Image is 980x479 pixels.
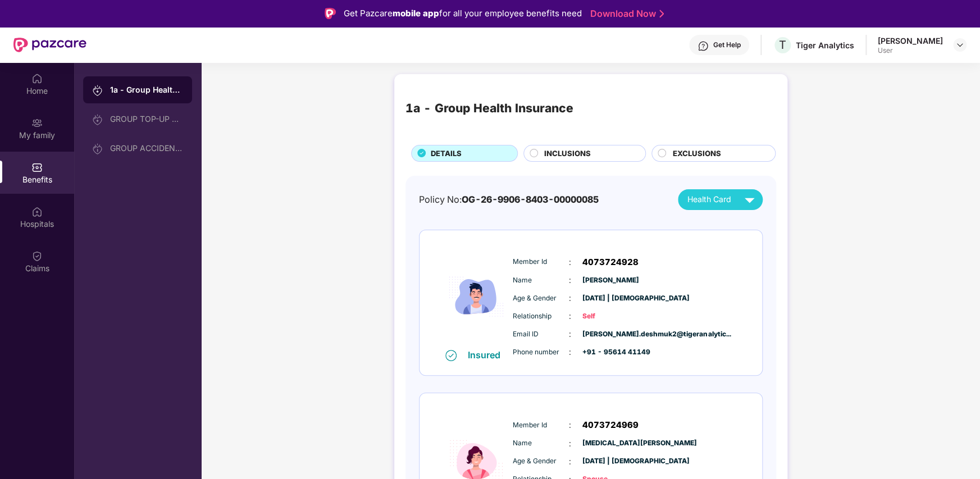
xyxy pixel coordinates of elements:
[31,73,43,84] img: svg+xml;base64,PHN2ZyBpZD0iSG9tZSIgeG1sbnM9Imh0dHA6Ly93d3cudzMub3JnLzIwMDAvc3ZnIiB3aWR0aD0iMjAiIG...
[419,193,599,207] div: Policy No:
[713,40,741,49] div: Get Help
[796,40,854,51] div: Tiger Analytics
[582,311,639,322] span: Self
[740,190,759,209] img: svg+xml;base64,PHN2ZyB4bWxucz0iaHR0cDovL3d3dy53My5vcmcvMjAwMC9zdmciIHZpZXdCb3g9IjAgMCAyNCAyNCIgd2...
[513,420,569,431] span: Member Id
[569,419,571,431] span: :
[569,346,571,358] span: :
[659,8,664,20] img: Stroke
[569,256,571,268] span: :
[569,310,571,322] span: :
[569,328,571,340] span: :
[569,292,571,304] span: :
[468,349,507,361] div: Insured
[325,8,336,19] img: Logo
[678,189,763,210] button: Health Card
[110,144,183,153] div: GROUP ACCIDENTAL INSURANCE
[513,311,569,322] span: Relationship
[431,148,462,159] span: DETAILS
[31,117,43,129] img: svg+xml;base64,PHN2ZyB3aWR0aD0iMjAiIGhlaWdodD0iMjAiIHZpZXdCb3g9IjAgMCAyMCAyMCIgZmlsbD0ibm9uZSIgeG...
[513,329,569,340] span: Email ID
[513,347,569,358] span: Phone number
[110,84,183,95] div: 1a - Group Health Insurance
[405,99,573,117] div: 1a - Group Health Insurance
[582,275,639,286] span: [PERSON_NAME]
[582,438,639,449] span: [MEDICAL_DATA][PERSON_NAME]
[955,40,964,49] img: svg+xml;base64,PHN2ZyBpZD0iRHJvcGRvd24tMzJ4MzIiIHhtbG5zPSJodHRwOi8vd3d3LnczLm9yZy8yMDAwL3N2ZyIgd2...
[582,347,639,358] span: +91 - 95614 41149
[698,40,709,52] img: svg+xml;base64,PHN2ZyBpZD0iSGVscC0zMngzMiIgeG1sbnM9Imh0dHA6Ly93d3cudzMub3JnLzIwMDAvc3ZnIiB3aWR0aD...
[513,275,569,286] span: Name
[92,114,103,125] img: svg+xml;base64,PHN2ZyB3aWR0aD0iMjAiIGhlaWdodD0iMjAiIHZpZXdCb3g9IjAgMCAyMCAyMCIgZmlsbD0ibm9uZSIgeG...
[443,244,510,349] img: icon
[31,206,43,217] img: svg+xml;base64,PHN2ZyBpZD0iSG9zcGl0YWxzIiB4bWxucz0iaHR0cDovL3d3dy53My5vcmcvMjAwMC9zdmciIHdpZHRoPS...
[544,148,591,159] span: INCLUSIONS
[590,8,660,20] a: Download Now
[31,162,43,173] img: svg+xml;base64,PHN2ZyBpZD0iQmVuZWZpdHMiIHhtbG5zPSJodHRwOi8vd3d3LnczLm9yZy8yMDAwL3N2ZyIgd2lkdGg9Ij...
[582,293,639,304] span: [DATE] | [DEMOGRAPHIC_DATA]
[513,456,569,467] span: Age & Gender
[569,455,571,468] span: :
[513,438,569,449] span: Name
[779,38,786,52] span: T
[110,115,183,124] div: GROUP TOP-UP POLICY
[344,7,582,20] div: Get Pazcare for all your employee benefits need
[513,293,569,304] span: Age & Gender
[582,456,639,467] span: [DATE] | [DEMOGRAPHIC_DATA]
[513,257,569,267] span: Member Id
[569,437,571,450] span: :
[462,194,599,205] span: OG-26-9906-8403-00000085
[569,274,571,286] span: :
[31,250,43,262] img: svg+xml;base64,PHN2ZyBpZD0iQ2xhaW0iIHhtbG5zPSJodHRwOi8vd3d3LnczLm9yZy8yMDAwL3N2ZyIgd2lkdGg9IjIwIi...
[92,85,103,96] img: svg+xml;base64,PHN2ZyB3aWR0aD0iMjAiIGhlaWdodD0iMjAiIHZpZXdCb3g9IjAgMCAyMCAyMCIgZmlsbD0ibm9uZSIgeG...
[878,46,943,55] div: User
[878,35,943,46] div: [PERSON_NAME]
[582,329,639,340] span: [PERSON_NAME].deshmuk2@tigeranalytic...
[582,256,639,269] span: 4073724928
[13,38,86,52] img: New Pazcare Logo
[393,8,439,19] strong: mobile app
[445,350,457,361] img: svg+xml;base64,PHN2ZyB4bWxucz0iaHR0cDovL3d3dy53My5vcmcvMjAwMC9zdmciIHdpZHRoPSIxNiIgaGVpZ2h0PSIxNi...
[582,418,639,432] span: 4073724969
[673,148,721,159] span: EXCLUSIONS
[687,193,731,206] span: Health Card
[92,143,103,154] img: svg+xml;base64,PHN2ZyB3aWR0aD0iMjAiIGhlaWdodD0iMjAiIHZpZXdCb3g9IjAgMCAyMCAyMCIgZmlsbD0ibm9uZSIgeG...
